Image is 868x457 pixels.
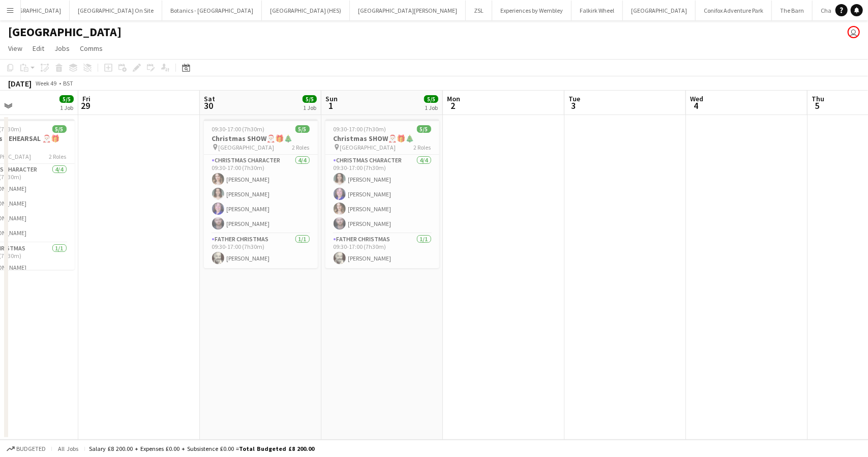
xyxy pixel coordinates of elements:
[33,44,44,53] span: Edit
[56,445,80,452] span: All jobs
[8,78,32,89] div: [DATE]
[696,1,772,20] button: Conifox Adventure Park
[572,1,623,20] button: Falkirk Wheel
[492,1,572,20] button: Experiences by Wembley
[162,1,262,20] button: Botanics - [GEOGRAPHIC_DATA]
[623,1,696,20] button: [GEOGRAPHIC_DATA]
[89,445,314,452] div: Salary £8 200.00 + Expenses £0.00 + Subsistence £0.00 =
[5,443,47,454] button: Budgeted
[76,42,107,55] a: Comms
[34,79,59,87] span: Week 49
[70,1,162,20] button: [GEOGRAPHIC_DATA] On Site
[50,42,74,55] a: Jobs
[54,44,70,53] span: Jobs
[848,26,860,38] app-user-avatar: Eldina Munatay
[350,1,466,20] button: [GEOGRAPHIC_DATA][PERSON_NAME]
[4,42,26,55] a: View
[16,445,46,452] span: Budgeted
[8,24,122,40] h1: [GEOGRAPHIC_DATA]
[239,445,314,452] span: Total Budgeted £8 200.00
[63,79,73,87] div: BST
[466,1,492,20] button: ZSL
[772,1,813,20] button: The Barn
[262,1,350,20] button: [GEOGRAPHIC_DATA] (HES)
[80,44,103,53] span: Comms
[8,44,22,53] span: View
[28,42,48,55] a: Edit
